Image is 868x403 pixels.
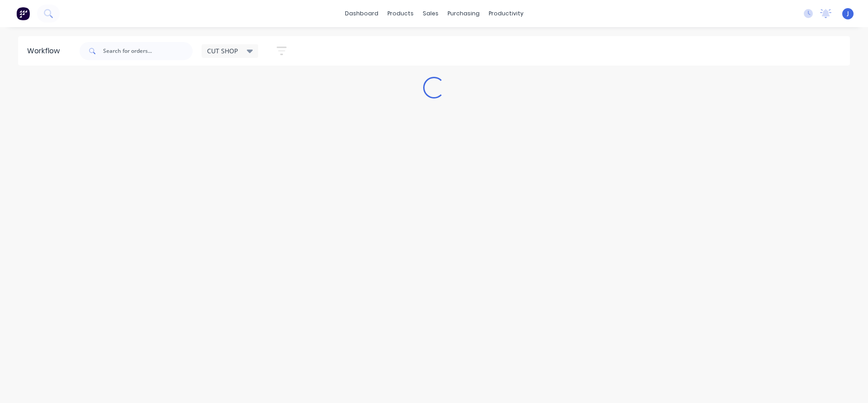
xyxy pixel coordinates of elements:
[207,46,238,56] span: CUT SHOP
[16,7,30,20] img: Factory
[484,7,528,20] div: productivity
[103,42,193,60] input: Search for orders...
[27,46,64,56] div: Workflow
[340,7,383,20] a: dashboard
[383,7,418,20] div: products
[443,7,484,20] div: purchasing
[847,9,849,18] span: J
[418,7,443,20] div: sales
